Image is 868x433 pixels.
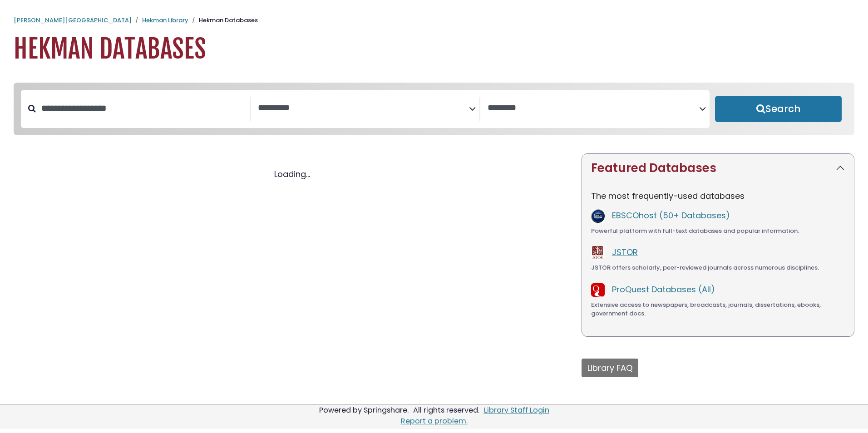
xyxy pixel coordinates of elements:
a: Library Staff Login [484,405,549,415]
button: Submit for Search Results [715,96,842,122]
div: Powerful platform with full-text databases and popular information. [591,226,845,236]
div: Extensive access to newspapers, broadcasts, journals, dissertations, ebooks, government docs. [591,300,845,318]
textarea: Search [258,103,469,113]
div: All rights reserved. [412,405,481,415]
a: EBSCOhost (50+ Databases) [612,210,730,221]
p: The most frequently-used databases [591,190,845,202]
h1: Hekman Databases [14,34,854,64]
a: Hekman Library [142,16,188,25]
textarea: Search [488,103,699,113]
div: Loading... [14,168,571,180]
li: Hekman Databases [188,16,258,25]
input: Search database by title or keyword [36,101,250,116]
a: [PERSON_NAME][GEOGRAPHIC_DATA] [14,16,132,25]
a: ProQuest Databases (All) [612,284,715,295]
div: Powered by Springshare. [318,405,410,415]
button: Library FAQ [582,359,638,377]
a: Report a problem. [401,416,468,426]
nav: Search filters [14,83,854,135]
button: Featured Databases [582,154,854,182]
nav: breadcrumb [14,16,854,25]
a: JSTOR [612,246,638,258]
div: JSTOR offers scholarly, peer-reviewed journals across numerous disciplines. [591,263,845,272]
